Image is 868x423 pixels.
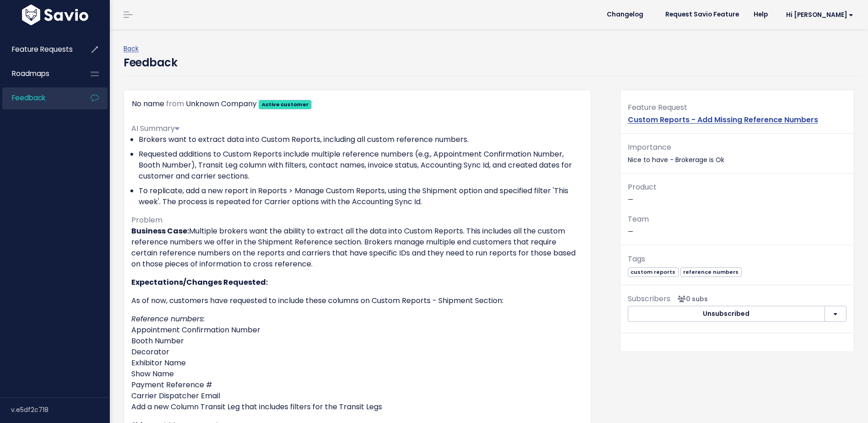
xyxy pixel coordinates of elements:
p: As of now, customers have requested to include these columns on Custom Reports - Shipment Section: [131,295,583,306]
strong: Active customer [262,101,309,108]
li: Brokers want to extract data into Custom Reports, including all custom reference numbers. [139,134,583,145]
p: Nice to have - Brokerage is Ok [628,141,846,166]
strong: Expectations/Changes Requested: [131,277,268,287]
span: Changelog [607,11,643,18]
a: Back [124,44,139,53]
li: Requested additions to Custom Reports include multiple reference numbers (e.g., Appointment Confi... [139,149,583,182]
h4: Feedback [124,54,177,71]
span: Roadmaps [12,69,49,78]
div: Unknown Company [186,98,257,111]
a: Feedback [2,87,76,108]
span: Product [628,182,657,192]
a: Request Savio Feature [658,8,746,22]
button: Unsubscribed [628,306,825,322]
a: Roadmaps [2,63,76,84]
a: Help [746,8,775,22]
strong: Business Case: [131,226,189,236]
img: logo-white.9d6f32f41409.svg [20,5,91,25]
a: Feature Requests [2,39,76,60]
span: Feedback [12,93,45,103]
li: To replicate, add a new report in Reports > Manage Custom Reports, using the Shipment option and ... [139,185,583,207]
a: reference numbers [680,267,742,276]
p: Appointment Confirmation Number Booth Number Decorator Exhibitor Name Show Name Payment Reference... [131,314,583,412]
a: Hi [PERSON_NAME] [775,8,861,22]
span: custom reports [628,267,679,277]
a: custom reports [628,267,679,276]
span: Team [628,214,649,224]
p: — [628,181,846,206]
p: — [628,213,846,238]
a: Custom Reports - Add Missing Reference Numbers [628,114,818,125]
span: reference numbers [680,267,742,277]
span: Hi [PERSON_NAME] [786,11,853,18]
span: AI Summary [131,123,179,134]
span: <p><strong>Subscribers</strong><br><br> No subscribers yet<br> </p> [674,294,708,304]
span: Importance [628,142,671,152]
span: Feature Request [628,102,687,113]
span: Problem [131,215,162,225]
span: Subscribers [628,293,670,304]
p: Multiple brokers want the ability to extract all the data into Custom Reports. This includes all ... [131,226,583,270]
span: No name [132,98,164,109]
em: Reference numbers: [131,314,205,324]
span: from [166,98,184,109]
span: Feature Requests [12,44,73,54]
div: v.e5df2c718 [11,398,110,422]
span: Tags [628,254,645,264]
